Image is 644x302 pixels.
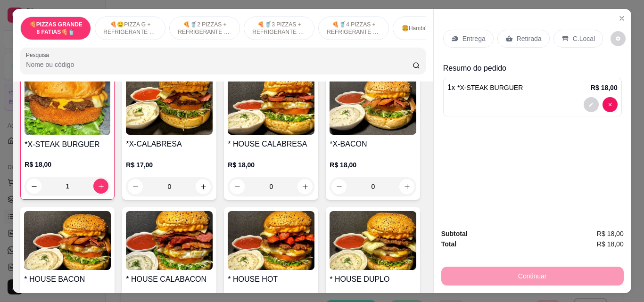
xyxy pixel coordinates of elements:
p: 🍕🥤3 PIZZAS + REFRIGERANTE DE 1 LITRO🍕🥤 [252,21,306,36]
span: R$ 18,00 [597,229,624,239]
strong: Subtotal [441,230,468,237]
button: Close [614,11,629,26]
p: C.Local [573,34,595,43]
input: Pesquisa [26,60,413,69]
p: 1 x [447,82,523,93]
p: Entrega [462,34,486,43]
p: 🍔Hambúrgueres 🍔 [402,24,455,32]
h4: *X-BACON [330,139,416,150]
img: product-image [126,76,213,135]
img: product-image [25,76,110,135]
img: product-image [228,76,314,135]
h4: * HOUSE CALABRESA [228,139,314,150]
p: 🍕PIZZAS GRANDE 8 FATIAS🍕🥤 [28,21,83,36]
p: 🍕🥤4 PIZZAS + REFRIGERANTE DE 2 LITRO🍕🥤 [326,21,381,36]
h4: * HOUSE CALABACON [126,274,213,285]
p: Retirada [517,34,542,43]
img: product-image [330,76,416,135]
h4: *X-STEAK BURGUER [25,139,110,150]
span: R$ 18,00 [597,239,624,249]
h4: * HOUSE DUPLO [330,274,416,285]
h4: *X-CALABRESA [126,139,213,150]
button: decrease-product-quantity [611,31,626,46]
p: R$ 18,00 [330,160,416,170]
span: *X-STEAK BURGUER [457,84,523,91]
p: R$ 18,00 [228,160,314,170]
p: 🍕🥤2 PIZZAS + REFRIGERANTE DE 1 LITRO🍕🥤 [177,21,232,36]
p: R$ 18,00 [591,83,618,92]
img: product-image [228,211,314,270]
img: product-image [126,211,213,270]
button: decrease-product-quantity [584,97,599,112]
label: Pesquisa [26,51,52,59]
p: Resumo do pedido [443,63,622,74]
p: R$ 17,00 [126,160,213,170]
p: 🍕🤤PIZZA G + REFRIGERANTE DE 1 LITRO🥤🍕🔥 [103,21,157,36]
button: decrease-product-quantity [603,97,618,112]
img: product-image [24,211,111,270]
p: R$ 18,00 [25,160,110,169]
h4: * HOUSE BACON [24,274,111,285]
strong: Total [441,240,456,248]
h4: * HOUSE HOT [228,274,314,285]
img: product-image [330,211,416,270]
